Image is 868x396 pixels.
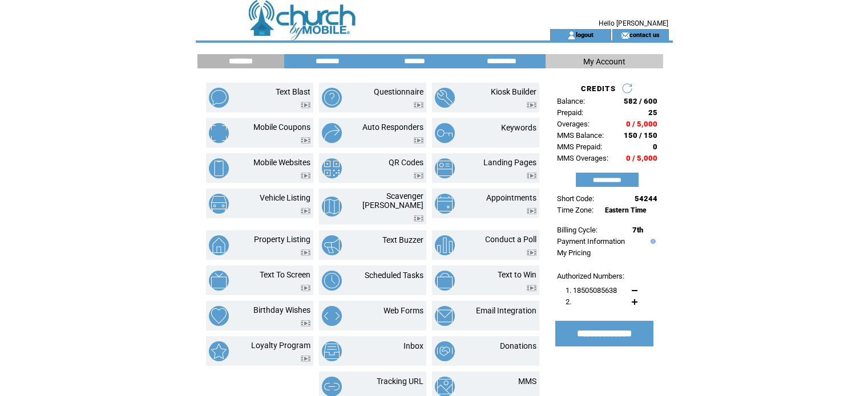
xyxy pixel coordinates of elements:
[253,305,310,315] a: Birthday Wishes
[260,270,310,279] a: Text To Screen
[403,341,423,350] a: Inbox
[383,306,423,315] a: Web Forms
[626,120,657,128] span: 0 / 5,000
[414,137,423,144] img: video.png
[209,271,229,291] img: text-to-screen.png
[301,285,310,291] img: video.png
[557,206,594,214] span: Time Zone:
[209,341,229,361] img: loyalty-program.png
[301,102,310,108] img: video.png
[209,123,229,143] img: mobile-coupons.png
[583,57,625,66] span: My Account
[557,97,585,105] span: Balance:
[435,341,455,361] img: donations.png
[557,131,604,140] span: MMS Balance:
[527,285,536,291] img: video.png
[322,341,342,361] img: inbox.png
[260,193,310,202] a: Vehicle Listing
[377,377,423,386] a: Tracking URL
[322,271,342,291] img: scheduled-tasks.png
[557,120,590,128] span: Overages:
[374,87,423,96] a: Questionnaire
[362,123,423,132] a: Auto Responders
[527,102,536,108] img: video.png
[209,88,229,108] img: text-blast.png
[435,123,455,143] img: keywords.png
[301,320,310,326] img: video.png
[557,154,608,162] span: MMS Overages:
[621,31,629,40] img: contact_us_icon.gif
[557,226,597,234] span: Billing Cycle:
[632,226,643,234] span: 7th
[557,248,591,257] a: My Pricing
[498,270,536,279] a: Text to Win
[435,235,455,255] img: conduct-a-poll.png
[557,142,602,151] span: MMS Prepaid:
[635,194,657,203] span: 54244
[501,123,536,132] a: Keywords
[527,173,536,179] img: video.png
[581,84,616,93] span: CREDITS
[566,297,571,306] span: 2.
[382,235,423,244] a: Text Buzzer
[253,158,310,167] a: Mobile Websites
[557,194,594,203] span: Short Code:
[251,341,310,350] a: Loyalty Program
[209,235,229,255] img: property-listing.png
[322,88,342,108] img: questionnaire.png
[209,158,229,178] img: mobile-websites.png
[653,142,657,151] span: 0
[566,286,617,295] span: 1. 18505085638
[322,158,342,178] img: qr-codes.png
[527,250,536,256] img: video.png
[500,341,536,350] a: Donations
[414,102,423,108] img: video.png
[557,237,625,246] a: Payment Information
[435,158,455,178] img: landing-pages.png
[557,108,583,117] span: Prepaid:
[648,239,656,244] img: help.gif
[301,137,310,144] img: video.png
[322,123,342,143] img: auto-responders.png
[485,235,536,244] a: Conduct a Poll
[209,306,229,326] img: birthday-wishes.png
[276,87,310,96] a: Text Blast
[626,154,657,162] span: 0 / 5,000
[362,191,423,210] a: Scavenger [PERSON_NAME]
[567,31,576,40] img: account_icon.gif
[322,197,342,217] img: scavenger-hunt.png
[576,31,594,38] a: logout
[253,123,310,132] a: Mobile Coupons
[435,194,455,214] img: appointments.png
[435,88,455,108] img: kiosk-builder.png
[301,356,310,362] img: video.png
[322,306,342,326] img: web-forms.png
[476,306,536,315] a: Email Integration
[254,235,310,244] a: Property Listing
[518,377,536,386] a: MMS
[301,173,310,179] img: video.png
[414,215,423,222] img: video.png
[629,31,660,38] a: contact us
[322,235,342,255] img: text-buzzer.png
[599,19,668,27] span: Hello [PERSON_NAME]
[491,87,536,96] a: Kiosk Builder
[435,271,455,291] img: text-to-win.png
[301,208,310,214] img: video.png
[389,158,423,167] a: QR Codes
[605,206,647,214] span: Eastern Time
[483,158,536,167] a: Landing Pages
[624,97,657,105] span: 582 / 600
[527,208,536,214] img: video.png
[648,108,657,117] span: 25
[624,131,657,140] span: 150 / 150
[414,173,423,179] img: video.png
[486,193,536,202] a: Appointments
[301,250,310,256] img: video.png
[365,271,423,280] a: Scheduled Tasks
[557,272,624,280] span: Authorized Numbers:
[209,194,229,214] img: vehicle-listing.png
[435,306,455,326] img: email-integration.png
